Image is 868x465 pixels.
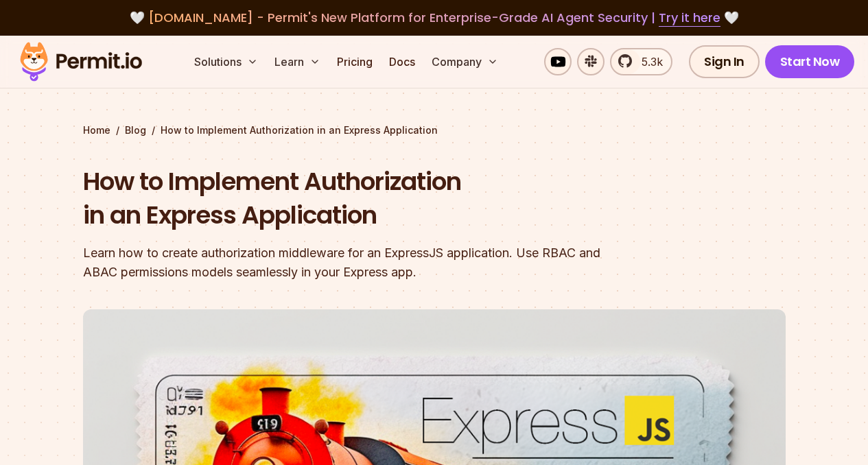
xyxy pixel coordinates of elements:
div: Learn how to create authorization middleware for an ExpressJS application. Use RBAC and ABAC perm... [83,243,610,282]
a: Start Now [765,45,855,78]
a: Blog [125,123,146,137]
div: / / [83,123,786,137]
a: Try it here [659,9,720,27]
button: Learn [269,48,326,75]
img: Permit logo [14,38,148,85]
a: Pricing [331,48,378,75]
a: Docs [384,48,421,75]
button: Company [426,48,504,75]
a: Sign In [689,45,760,78]
span: [DOMAIN_NAME] - Permit's New Platform for Enterprise-Grade AI Agent Security | [148,9,720,26]
a: 5.3k [610,48,672,75]
button: Solutions [189,48,263,75]
span: 5.3k [633,53,663,70]
div: 🤍 🤍 [33,8,835,27]
a: Home [83,123,110,137]
h1: How to Implement Authorization in an Express Application [83,165,610,232]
